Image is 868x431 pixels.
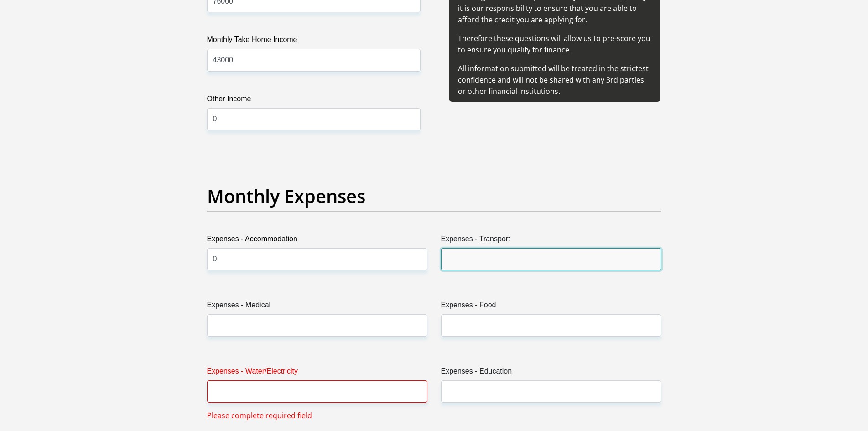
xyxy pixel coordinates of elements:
label: Expenses - Medical [207,300,427,314]
label: Monthly Take Home Income [207,34,421,49]
input: Expenses - Transport [441,248,661,270]
label: Expenses - Food [441,300,661,314]
label: Other Income [207,93,421,108]
input: Expenses - Water/Electricity [207,380,427,403]
input: Expenses - Food [441,314,661,337]
span: Please complete required field [207,410,312,421]
input: Other Income [207,108,421,130]
label: Expenses - Accommodation [207,234,427,248]
input: Expenses - Accommodation [207,248,427,270]
label: Expenses - Water/Electricity [207,366,427,380]
h2: Monthly Expenses [207,185,661,207]
label: Expenses - Transport [441,234,661,248]
input: Expenses - Education [441,380,661,403]
input: Monthly Take Home Income [207,49,421,71]
input: Expenses - Medical [207,314,427,337]
label: Expenses - Education [441,366,661,380]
